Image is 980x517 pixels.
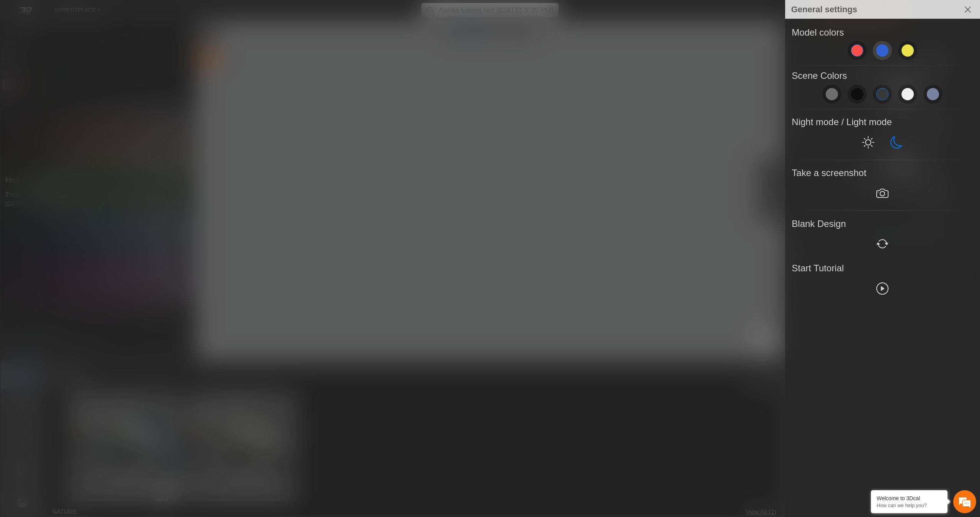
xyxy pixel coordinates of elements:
div: Chat with us now [51,40,140,50]
div: Minimize live chat window [126,4,144,22]
div: FAQs [51,226,99,250]
div: Scene Colors [792,69,973,83]
div: Navigation go back [8,39,20,51]
h5: General settings [791,3,857,16]
div: Night mode / Light mode [792,115,973,129]
div: Start Tutorial [792,261,973,275]
button: Close [959,0,977,19]
div: Take a screenshot [792,166,973,180]
span: We're online! [44,90,106,163]
p: How can we help you? [877,502,942,508]
span: Conversation [4,240,51,245]
div: Blank Design [792,217,973,231]
div: Welcome to 3Dcal [877,495,942,501]
div: Model colors [792,26,973,39]
div: Articles [98,226,146,250]
textarea: Type your message and hit 'Enter' [4,199,146,226]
